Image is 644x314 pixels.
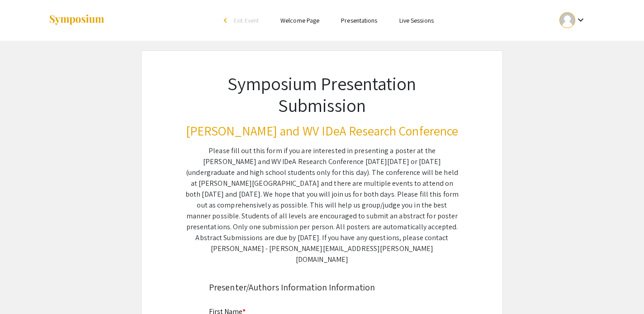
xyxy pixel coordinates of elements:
[209,280,435,294] div: Presenter/Authors Information Information
[606,273,637,307] iframe: Chat
[185,72,459,116] h1: Symposium Presentation Submission
[280,16,319,24] a: Welcome Page
[185,145,459,265] div: Please fill out this form if you are interested in presenting a poster at the [PERSON_NAME] and W...
[341,16,377,24] a: Presentations
[575,14,586,25] mat-icon: Expand account dropdown
[550,10,596,30] button: Expand account dropdown
[48,14,105,26] img: Symposium by ForagerOne
[185,123,459,139] h3: [PERSON_NAME] and WV IDeA Research Conference
[224,18,229,23] div: arrow_back_ios
[399,16,434,24] a: Live Sessions
[234,16,259,24] span: Exit Event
